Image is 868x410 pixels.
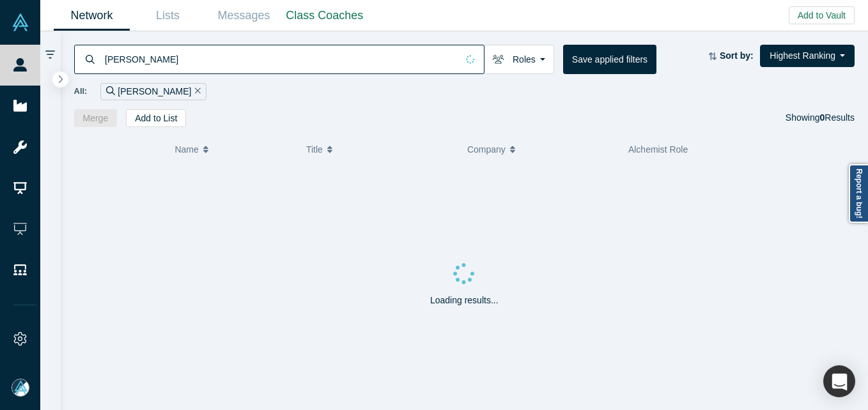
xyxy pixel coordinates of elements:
div: Showing [786,109,855,127]
button: Add to List [126,109,186,127]
a: Report a bug! [849,164,868,223]
img: Alchemist Vault Logo [12,13,29,31]
button: Roles [484,45,554,74]
button: Title [306,136,454,163]
button: Merge [74,109,118,127]
button: Add to Vault [789,6,855,24]
a: Lists [130,1,206,31]
strong: Sort by: [720,50,754,61]
button: Remove Filter [191,84,201,99]
img: Mia Scott's Account [12,379,29,397]
strong: 0 [820,112,825,123]
a: Class Coaches [282,1,368,31]
span: Alchemist Role [628,144,688,155]
button: Save applied filters [563,45,656,74]
span: Company [467,136,506,163]
span: Results [820,112,855,123]
a: Messages [206,1,282,31]
input: Search by name, title, company, summary, expertise, investment criteria or topics of focus [104,44,457,74]
button: Company [467,136,615,163]
button: Name [174,136,293,163]
span: All: [74,85,88,98]
a: Network [54,1,130,31]
p: Loading results... [430,294,499,307]
button: Highest Ranking [760,45,855,67]
span: Name [174,136,198,163]
div: [PERSON_NAME] [100,83,206,100]
span: Title [306,136,323,163]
